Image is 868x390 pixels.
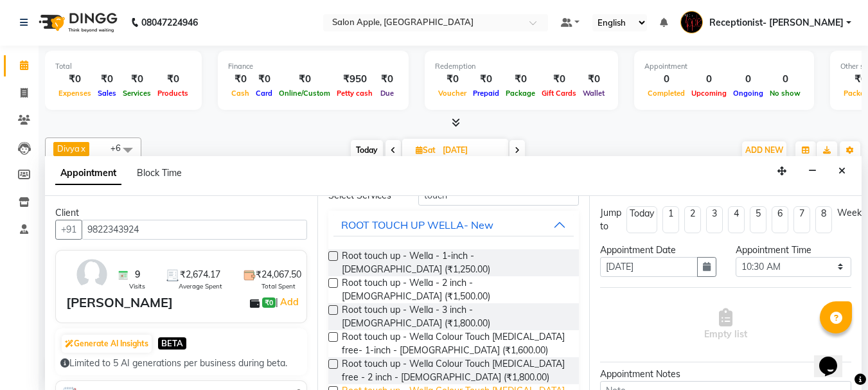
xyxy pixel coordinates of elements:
button: +91 [55,220,82,240]
div: ₹0 [228,72,252,87]
span: | [276,294,301,310]
span: BETA [158,337,186,350]
div: [PERSON_NAME] [66,293,173,312]
div: ₹950 [333,72,376,87]
li: 4 [728,206,745,233]
div: ₹0 [120,72,154,87]
div: Client [55,206,307,220]
span: Today [351,140,383,160]
img: avatar [73,256,111,293]
span: Root touch up - Wella - 2 inch - [DEMOGRAPHIC_DATA] (₹1,500.00) [342,276,569,303]
li: 1 [662,206,679,233]
span: Petty cash [333,89,376,98]
span: Root touch up - Wella - 3 inch - [DEMOGRAPHIC_DATA] (₹1,800.00) [342,303,569,330]
span: ₹24,067.50 [256,268,301,281]
span: +6 [111,143,130,153]
span: Completed [644,89,688,98]
input: 2025-09-06 [439,141,503,160]
span: Card [252,89,276,98]
span: Appointment [55,162,121,185]
div: ₹0 [435,72,470,87]
div: ROOT TOUCH UP WELLA- New [341,217,493,233]
span: Root touch up - Wella Colour Touch [MEDICAL_DATA] free- 1-inch - [DEMOGRAPHIC_DATA] (₹1,600.00) [342,330,569,357]
button: ADD NEW [742,141,786,159]
div: Today [630,207,654,220]
img: logo [33,4,121,40]
div: ₹0 [538,72,580,87]
span: Cash [228,89,252,98]
span: Products [154,89,191,98]
span: Receptionist- [PERSON_NAME] [709,16,844,30]
div: Total [55,61,191,72]
span: Online/Custom [276,89,333,98]
b: 08047224946 [141,4,198,40]
span: Gift Cards [538,89,580,98]
li: 3 [706,206,723,233]
div: ₹0 [502,72,538,87]
button: ROOT TOUCH UP WELLA- New [333,213,574,236]
div: Appointment Notes [600,368,851,381]
span: Root touch up - Wella - 1-inch - [DEMOGRAPHIC_DATA] (₹1,250.00) [342,249,569,276]
div: Finance [228,61,398,72]
input: Search by service name [418,186,579,206]
div: Select Services [319,189,409,202]
span: Wallet [580,89,608,98]
span: Sales [94,89,120,98]
div: ₹0 [376,72,398,87]
span: ADD NEW [745,145,783,155]
li: 8 [815,206,832,233]
div: ₹0 [55,72,94,87]
div: 0 [688,72,730,87]
div: ₹0 [580,72,608,87]
li: 6 [772,206,788,233]
span: Total Spent [261,281,296,291]
span: ₹2,674.17 [180,268,220,281]
div: 0 [730,72,766,87]
a: x [80,143,85,154]
div: 0 [644,72,688,87]
span: Upcoming [688,89,730,98]
span: Due [377,89,397,98]
div: Appointment [644,61,804,72]
div: ₹0 [154,72,191,87]
input: yyyy-mm-dd [600,257,697,277]
iframe: chat widget [814,339,855,377]
div: ₹0 [276,72,333,87]
input: Search by Name/Mobile/Email/Code [82,220,307,240]
li: 5 [750,206,766,233]
div: Redemption [435,61,608,72]
a: Add [278,294,301,310]
div: ₹0 [94,72,120,87]
div: Limited to 5 AI generations per business during beta. [60,357,302,370]
span: Services [120,89,154,98]
li: 7 [793,206,810,233]
img: Receptionist- Sayali [680,11,703,33]
li: 2 [684,206,701,233]
span: Empty list [704,308,747,341]
div: Appointment Time [736,244,851,257]
span: Ongoing [730,89,766,98]
div: Weeks [837,206,866,220]
span: Block Time [137,167,182,179]
button: Close [833,161,851,181]
div: ₹0 [470,72,502,87]
div: 0 [766,72,804,87]
span: Voucher [435,89,470,98]
span: Expenses [55,89,94,98]
span: Sat [412,145,439,155]
span: Root touch up - Wella Colour Touch [MEDICAL_DATA] free - 2 inch - [DEMOGRAPHIC_DATA] (₹1,800.00) [342,357,569,384]
div: Appointment Date [600,244,716,257]
div: Jump to [600,206,621,233]
span: Divya [57,143,80,154]
span: Average Spent [179,281,222,291]
div: ₹0 [252,72,276,87]
span: ₹0 [262,297,276,308]
span: Visits [129,281,145,291]
span: Package [502,89,538,98]
span: No show [766,89,804,98]
span: 9 [135,268,140,281]
button: Generate AI Insights [62,335,152,353]
span: Prepaid [470,89,502,98]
